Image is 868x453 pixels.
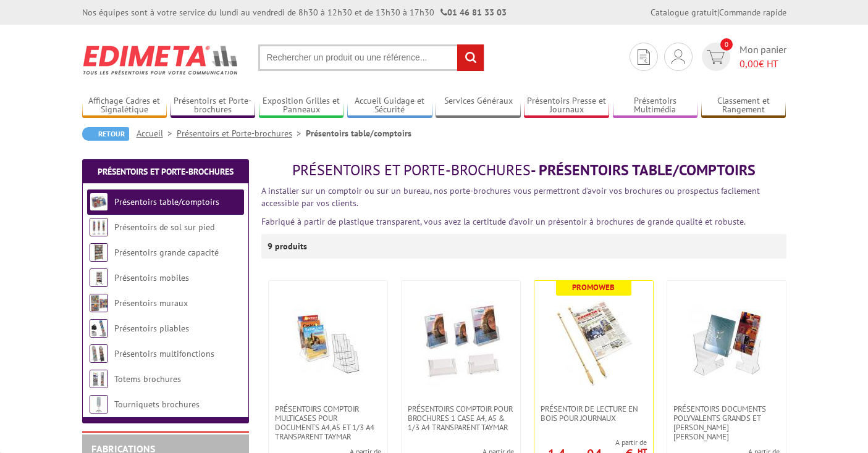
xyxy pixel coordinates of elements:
[90,319,108,338] img: Présentoirs pliables
[720,38,733,51] span: 0
[541,404,647,423] span: Présentoir de lecture en bois pour journaux
[285,299,371,386] img: Présentoirs comptoir multicases POUR DOCUMENTS A4,A5 ET 1/3 A4 TRANSPARENT TAYMAR
[114,247,219,258] a: Présentoirs grande capacité
[269,404,387,441] a: Présentoirs comptoir multicases POUR DOCUMENTS A4,A5 ET 1/3 A4 TRANSPARENT TAYMAR
[550,299,637,386] img: Présentoir de lecture en bois pour journaux
[651,7,717,18] a: Catalogue gratuit
[114,373,181,384] a: Totems brochures
[699,43,786,71] a: devis rapide 0 Mon panier 0,00€ HT
[82,96,167,116] a: Affichage Cadres et Signalétique
[638,49,650,65] img: devis rapide
[90,344,108,363] img: Présentoirs multifonctions
[137,128,177,139] a: Accueil
[347,96,432,116] a: Accueil Guidage et Sécurité
[275,404,381,441] span: Présentoirs comptoir multicases POUR DOCUMENTS A4,A5 ET 1/3 A4 TRANSPARENT TAYMAR
[457,44,484,71] input: rechercher
[673,404,780,441] span: Présentoirs Documents Polyvalents Grands et [PERSON_NAME] [PERSON_NAME]
[90,243,108,262] img: Présentoirs grande capacité
[440,7,507,18] strong: 01 46 81 33 03
[90,268,108,287] img: Présentoirs mobiles
[90,193,108,211] img: Présentoirs table/comptoirs
[171,96,256,116] a: Présentoirs et Porte-brochures
[114,348,214,359] a: Présentoirs multifonctions
[261,216,746,227] font: Fabriqué à partir de plastique transparent, vous avez la certitude d’avoir un présentoir à brochu...
[534,404,653,423] a: Présentoir de lecture en bois pour journaux
[259,96,344,116] a: Exposition Grilles et Panneaux
[268,234,314,259] p: 9 produits
[572,282,615,293] b: Promoweb
[114,323,189,334] a: Présentoirs pliables
[177,128,306,139] a: Présentoirs et Porte-brochures
[683,299,770,386] img: Présentoirs Documents Polyvalents Grands et Petits Modèles
[98,166,234,177] a: Présentoirs et Porte-brochures
[667,404,786,441] a: Présentoirs Documents Polyvalents Grands et [PERSON_NAME] [PERSON_NAME]
[258,44,484,71] input: Rechercher un produit ou une référence...
[306,127,411,139] li: Présentoirs table/comptoirs
[114,196,219,207] a: Présentoirs table/comptoirs
[739,43,786,71] span: Mon panier
[292,160,531,180] span: Présentoirs et Porte-brochures
[739,57,759,70] span: 0,00
[82,6,507,19] div: Nos équipes sont à votre service du lundi au vendredi de 8h30 à 12h30 et de 13h30 à 17h30
[701,96,786,116] a: Classement et Rangement
[672,49,685,64] img: devis rapide
[524,96,609,116] a: Présentoirs Presse et Journaux
[261,162,786,178] h1: - Présentoirs table/comptoirs
[436,96,521,116] a: Services Généraux
[261,185,760,209] font: A installer sur un comptoir ou sur un bureau, nos porte-brochures vous permettront d’avoir vos br...
[82,37,240,83] img: Edimeta
[90,395,108,414] img: Tourniquets brochures
[408,404,514,432] span: PRÉSENTOIRS COMPTOIR POUR BROCHURES 1 CASE A4, A5 & 1/3 A4 TRANSPARENT taymar
[402,404,520,432] a: PRÉSENTOIRS COMPTOIR POUR BROCHURES 1 CASE A4, A5 & 1/3 A4 TRANSPARENT taymar
[114,297,188,309] a: Présentoirs muraux
[114,272,189,283] a: Présentoirs mobiles
[90,370,108,388] img: Totems brochures
[82,127,129,141] a: Retour
[719,7,786,18] a: Commande rapide
[613,96,698,116] a: Présentoirs Multimédia
[418,299,504,386] img: PRÉSENTOIRS COMPTOIR POUR BROCHURES 1 CASE A4, A5 & 1/3 A4 TRANSPARENT taymar
[114,222,214,233] a: Présentoirs de sol sur pied
[90,218,108,236] img: Présentoirs de sol sur pied
[114,399,200,410] a: Tourniquets brochures
[707,50,725,64] img: devis rapide
[90,294,108,312] img: Présentoirs muraux
[739,57,786,71] span: € HT
[534,438,647,447] span: A partir de
[651,6,786,19] div: |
